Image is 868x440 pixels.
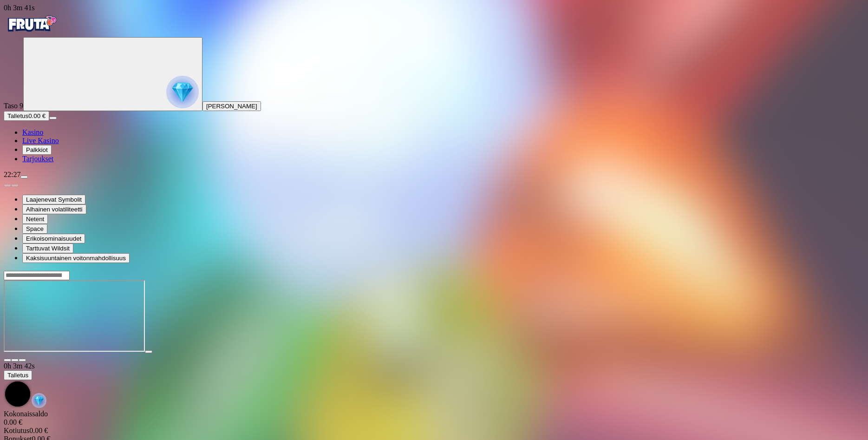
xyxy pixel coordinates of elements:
[4,4,35,12] span: user session time
[20,176,28,178] button: menu
[206,103,257,110] span: [PERSON_NAME]
[22,224,47,234] button: Space
[26,146,48,153] span: Palkkiot
[22,243,73,253] button: Tarttuvat Wildsit
[4,12,59,35] img: Fruta
[202,101,261,111] button: [PERSON_NAME]
[22,214,48,224] button: Netent
[22,155,53,163] span: Tarjoukset
[26,196,82,203] span: Laajenevat Symbolit
[11,359,19,361] button: chevron-down icon
[49,117,57,119] button: menu
[22,204,86,214] button: Alhainen volatiliteetti
[26,206,83,213] span: Alhainen volatiliteetti
[22,195,85,204] button: Laajenevat Symbolit
[4,29,59,37] a: Fruta
[22,137,59,144] span: Live Kasino
[4,427,29,434] span: Kotiutus
[11,184,19,187] button: next slide
[22,155,53,163] a: gift-inverted iconTarjoukset
[19,359,26,361] button: fullscreen icon
[4,362,35,370] span: user session time
[26,235,81,242] span: Erikoisominaisuudet
[4,12,864,163] nav: Primary
[32,393,46,408] img: reward-icon
[4,102,23,110] span: Taso 9
[26,216,44,223] span: Netent
[22,137,59,144] a: poker-chip iconLive Kasino
[4,271,70,280] input: Search
[4,171,20,178] span: 22:27
[4,362,864,410] div: Game menu
[22,145,52,155] button: reward iconPalkkiot
[4,427,864,435] div: 0.00 €
[4,111,49,121] button: Talletusplus icon0.00 €
[4,359,11,361] button: close icon
[7,112,28,119] span: Talletus
[22,128,43,136] span: Kasino
[22,234,85,243] button: Erikoisominaisuudet
[28,112,46,119] span: 0.00 €
[22,253,130,263] button: Kaksisuuntainen voitonmahdollisuus
[145,350,152,353] button: play icon
[7,372,28,379] span: Talletus
[26,255,126,262] span: Kaksisuuntainen voitonmahdollisuus
[23,37,202,111] button: reward progress
[22,128,43,136] a: diamond iconKasino
[26,225,44,232] span: Space
[4,410,864,427] div: Kokonaissaldo
[166,76,199,108] img: reward progress
[26,245,70,252] span: Tarttuvat Wildsit
[4,370,32,380] button: Talletus
[4,184,11,187] button: prev slide
[4,418,864,427] div: 0.00 €
[4,280,145,352] iframe: Starburst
